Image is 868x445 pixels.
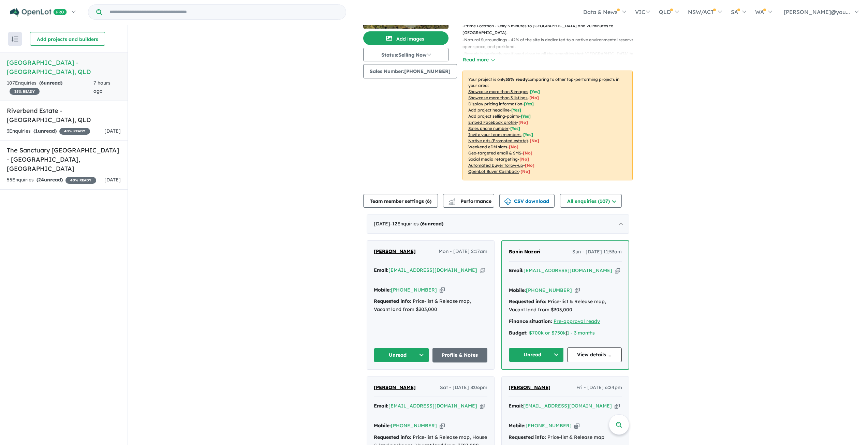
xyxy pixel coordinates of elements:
div: Price-list & Release map, Vacant land from $303,000 [509,298,622,314]
u: Weekend eDM slots [468,144,507,149]
div: Price-list & Release map, Vacant land from $303,000 [374,297,487,314]
strong: Email: [374,267,388,273]
p: - Botanic is perfectly positioned close to all the amenities that [GEOGRAPHIC_DATA] has to offer ... [462,50,638,64]
strong: Finance situation: [509,318,552,324]
span: 6 [422,221,425,227]
img: sort.svg [12,36,18,42]
div: 3 Enquir ies [7,127,90,135]
button: Sales Number:[PHONE_NUMBER] [363,64,457,78]
div: 55 Enquir ies [7,176,96,184]
a: [PERSON_NAME] [374,248,416,256]
button: Copy [440,422,445,429]
span: [No] [520,169,530,174]
span: 40 % READY [59,128,90,135]
strong: ( unread) [36,177,63,183]
span: [No] [530,138,539,143]
span: [No] [509,144,518,149]
button: Add images [363,31,448,45]
span: Sat - [DATE] 8:06pm [440,384,487,392]
a: [EMAIL_ADDRESS][DOMAIN_NAME] [388,267,477,273]
span: [No] [525,163,534,168]
strong: ( unread) [420,221,443,227]
span: 6 [427,198,430,204]
span: Performance [450,198,491,204]
button: Copy [615,267,620,274]
a: View details ... [567,347,622,362]
strong: ( unread) [33,128,57,134]
span: Sun - [DATE] 11:53am [572,248,622,256]
span: 7 hours ago [93,80,111,94]
p: - Natural Surroundings - 42% of the site is dedicated to a native environmental reserve, open spa... [462,36,638,50]
a: [PHONE_NUMBER] [391,422,437,429]
h5: Riverbend Estate - [GEOGRAPHIC_DATA] , QLD [7,106,121,124]
div: | [509,329,622,337]
u: Add project selling-points [468,114,519,119]
strong: Requested info: [374,434,411,440]
strong: Email: [509,267,524,273]
u: Geo-targeted email & SMS [468,150,521,155]
button: Copy [575,287,580,294]
div: 107 Enquir ies [7,79,93,95]
a: [EMAIL_ADDRESS][DOMAIN_NAME] [523,403,612,409]
strong: Requested info: [509,298,546,305]
u: Embed Facebook profile [468,120,517,125]
span: [PERSON_NAME] [509,384,550,390]
strong: Email: [509,403,523,409]
button: Status:Selling Now [363,48,448,61]
img: download icon [504,198,511,205]
span: [PERSON_NAME]@you... [784,9,850,15]
a: $700k or $750k [529,330,566,336]
u: Social media retargeting [468,157,518,162]
p: Your project is only comparing to other top-performing projects in your area: - - - - - - - - - -... [462,71,633,180]
span: [No] [523,150,532,155]
span: [ Yes ] [530,89,540,94]
a: 1 - 3 months [567,330,595,336]
a: [PHONE_NUMBER] [391,287,437,293]
strong: Email: [374,403,388,409]
u: Invite your team members [468,132,521,137]
u: Automated buyer follow-up [468,163,523,168]
span: [PERSON_NAME] [374,248,416,254]
span: Mon - [DATE] 2:17am [439,248,487,256]
span: [ No ] [518,120,528,125]
span: [ Yes ] [524,101,534,106]
span: 35 % READY [10,88,40,95]
span: [ No ] [529,95,539,100]
button: CSV download [499,194,555,208]
img: bar-chart.svg [448,201,455,205]
span: [DATE] [104,128,121,134]
span: [No] [519,157,529,162]
strong: Mobile: [374,287,391,293]
div: [DATE] [367,214,629,234]
span: [ Yes ] [521,114,531,119]
span: 1 [35,128,38,134]
button: Unread [374,348,429,362]
b: 35 % ready [505,77,528,82]
a: [PHONE_NUMBER] [526,287,572,293]
button: Performance [443,194,494,208]
button: Copy [480,402,485,410]
a: [EMAIL_ADDRESS][DOMAIN_NAME] [524,267,612,273]
u: Sales phone number [468,126,509,131]
u: Showcase more than 3 listings [468,95,528,100]
button: Add projects and builders [30,32,105,46]
span: [DATE] [104,177,121,183]
strong: ( unread) [39,80,62,86]
h5: [GEOGRAPHIC_DATA] - [GEOGRAPHIC_DATA] , QLD [7,58,121,76]
input: Try estate name, suburb, builder or developer [103,5,344,19]
button: Copy [615,402,620,410]
h5: The Sanctuary [GEOGRAPHIC_DATA] - [GEOGRAPHIC_DATA] , [GEOGRAPHIC_DATA] [7,146,121,173]
span: 6 [41,80,44,86]
img: Openlot PRO Logo White [10,8,67,17]
u: Native ads (Promoted estate) [468,138,528,143]
strong: Requested info: [374,298,411,304]
a: [PHONE_NUMBER] [526,422,572,429]
span: Fri - [DATE] 6:24pm [576,384,622,392]
u: OpenLot Buyer Cashback [468,169,519,174]
button: Copy [574,422,579,429]
span: 40 % READY [65,177,96,184]
span: - 12 Enquir ies [390,221,443,227]
div: Price-list & Release map [509,433,622,442]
